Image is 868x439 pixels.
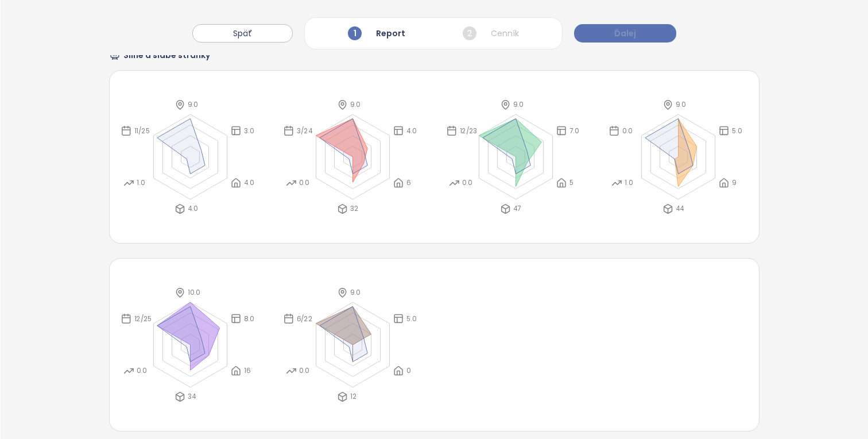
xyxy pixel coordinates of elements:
div: Cenník [460,24,522,43]
span: 5.0 [732,126,742,136]
span: 11/25 [134,126,150,136]
span: 12/23 [459,126,477,136]
span: 3/24 [297,126,313,136]
span: 4.0 [244,178,254,187]
span: 9 [732,178,736,187]
span: 6 [406,178,410,187]
span: 9.0 [350,288,360,297]
span: 10.0 [188,288,200,297]
span: 32 [350,204,359,213]
span: 0.0 [462,178,472,187]
span: 4.0 [188,204,197,213]
span: 16 [244,366,250,375]
span: 9.0 [188,100,197,109]
span: 0.0 [622,126,631,136]
span: 0 [406,366,410,375]
span: 1.0 [625,178,633,187]
span: 6/22 [297,314,313,324]
span: 0.0 [299,366,309,375]
span: 4.0 [406,126,416,136]
span: 47 [513,204,521,213]
span: 9.0 [350,100,360,109]
span: 5.0 [406,314,416,324]
span: 7.0 [569,126,579,136]
span: 12 [350,392,356,401]
button: Späť [192,24,293,43]
button: Ďalej [574,24,676,43]
div: Report [345,24,408,43]
span: Ďalej [614,27,636,40]
span: 9.0 [513,100,522,109]
span: 8.0 [244,314,254,324]
span: 5 [569,178,573,187]
span: 44 [676,204,684,213]
span: 2 [463,26,476,40]
span: 0.0 [137,366,146,375]
span: 12/25 [134,314,152,324]
span: 9.0 [676,100,685,109]
span: 1.0 [137,178,145,187]
span: 1 [348,26,362,40]
span: 0.0 [299,178,309,187]
span: 34 [188,392,196,401]
span: 3.0 [244,126,254,136]
span: Späť [233,27,252,40]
